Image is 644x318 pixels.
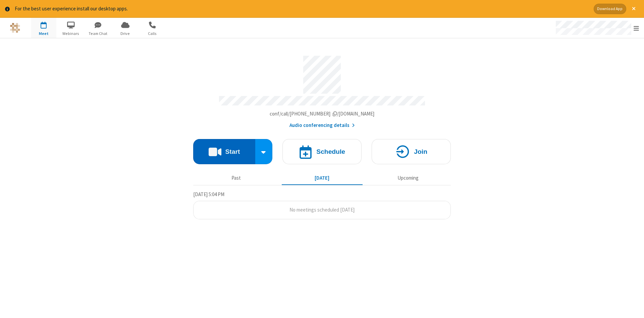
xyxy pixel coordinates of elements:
[193,51,451,129] section: Account details
[10,23,20,33] img: QA Selenium DO NOT DELETE OR CHANGE
[2,18,28,38] button: Logo
[15,5,589,13] div: For the best user experience install our desktop apps.
[549,18,644,38] div: Open menu
[282,172,363,185] button: [DATE]
[193,190,451,219] section: Today's Meetings
[414,148,427,155] h4: Join
[594,4,626,14] button: Download App
[225,148,240,155] h4: Start
[316,148,345,155] h4: Schedule
[270,110,375,117] span: Copy my meeting room link
[368,172,448,185] button: Upcoming
[289,122,355,129] button: Audio conferencing details
[140,31,165,37] span: Calls
[282,139,362,164] button: Schedule
[196,172,277,185] button: Past
[289,207,355,213] span: No meetings scheduled [DATE]
[255,139,273,164] div: Start conference options
[193,191,224,197] span: [DATE] 5:04 PM
[372,139,451,164] button: Join
[31,31,56,37] span: Meet
[86,31,111,37] span: Team Chat
[113,31,138,37] span: Drive
[629,4,639,14] button: Close alert
[270,110,375,118] button: Copy my meeting room linkCopy my meeting room link
[58,31,84,37] span: Webinars
[193,139,255,164] button: Start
